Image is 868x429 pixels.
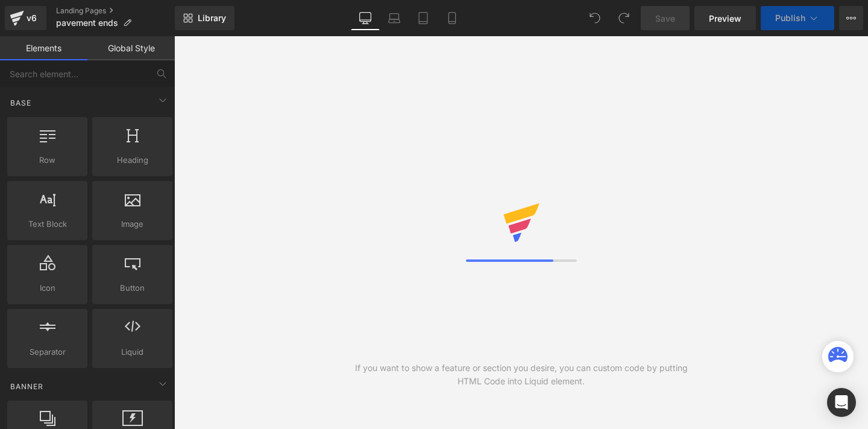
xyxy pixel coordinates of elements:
[709,12,741,25] span: Preview
[9,97,33,109] span: Base
[5,6,46,30] a: v6
[839,6,863,30] button: More
[11,282,84,294] span: Icon
[380,6,409,30] a: Laptop
[348,361,695,388] div: If you want to show a feature or section you desire, you can custom code by putting HTML Code int...
[198,13,226,24] span: Library
[56,6,175,16] a: Landing Pages
[409,6,438,30] a: Tablet
[56,18,118,28] span: pavement ends
[96,346,169,358] span: Liquid
[438,6,467,30] a: Mobile
[9,381,45,392] span: Banner
[351,6,380,30] a: Desktop
[96,218,169,230] span: Image
[761,6,834,30] button: Publish
[655,12,675,25] span: Save
[24,10,39,26] div: v6
[11,346,84,358] span: Separator
[11,218,84,230] span: Text Block
[87,36,175,60] a: Global Style
[96,282,169,294] span: Button
[694,6,756,30] a: Preview
[96,154,169,167] span: Heading
[827,388,856,417] div: Open Intercom Messenger
[612,6,636,30] button: Redo
[775,13,805,23] span: Publish
[583,6,607,30] button: Undo
[175,6,234,30] a: New Library
[11,154,84,167] span: Row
